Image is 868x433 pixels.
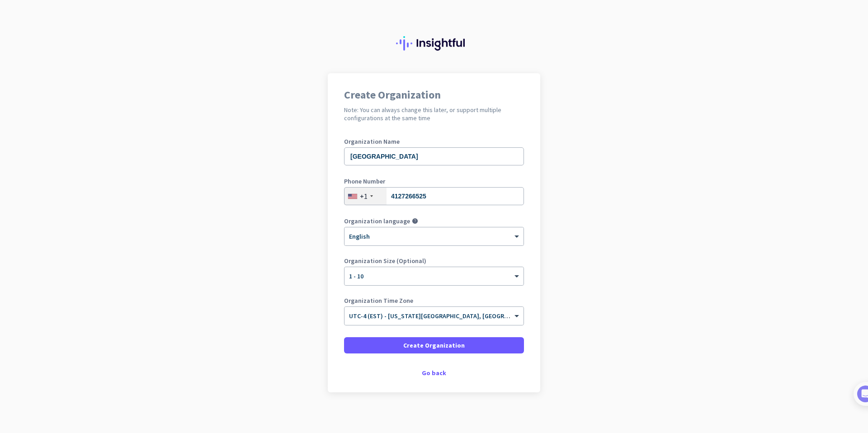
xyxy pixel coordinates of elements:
[396,36,472,51] img: Insightful
[344,178,524,184] label: Phone Number
[412,218,418,224] i: help
[344,138,524,145] label: Organization Name
[344,89,524,100] h1: Create Organization
[344,370,524,376] div: Go back
[344,218,410,224] label: Organization language
[344,337,524,353] button: Create Organization
[344,258,524,264] label: Organization Size (Optional)
[360,192,368,201] div: +1
[344,147,524,165] input: What is the name of your organization?
[403,341,465,350] span: Create Organization
[344,187,524,205] input: 201-555-0123
[344,106,524,122] h2: Note: You can always change this later, or support multiple configurations at the same time
[344,297,524,304] label: Organization Time Zone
